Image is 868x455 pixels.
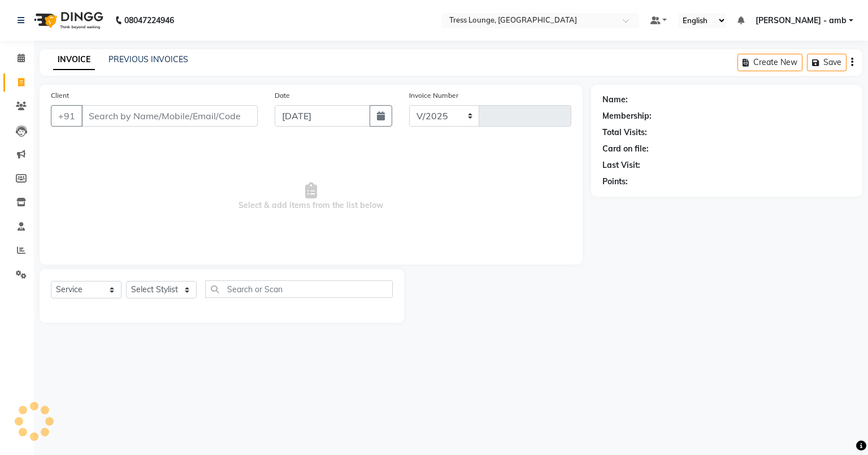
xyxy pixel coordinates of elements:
button: Create New [737,54,802,71]
label: Invoice Number [409,90,458,101]
div: Membership: [602,110,652,122]
div: Points: [602,176,628,188]
input: Search or Scan [205,280,393,298]
span: [PERSON_NAME] - amb [756,15,847,27]
div: Card on file: [602,143,649,155]
button: Save [807,54,847,71]
span: Select & add items from the list below [51,140,571,253]
img: logo [29,5,106,36]
div: Last Visit: [602,159,640,171]
label: Client [51,90,69,101]
input: Search by Name/Mobile/Email/Code [81,105,258,127]
button: +91 [51,105,83,127]
div: Total Visits: [602,127,647,138]
b: 08047224946 [124,5,174,36]
a: INVOICE [53,50,95,70]
label: Date [275,90,290,101]
a: PREVIOUS INVOICES [108,54,188,64]
div: Name: [602,94,628,106]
